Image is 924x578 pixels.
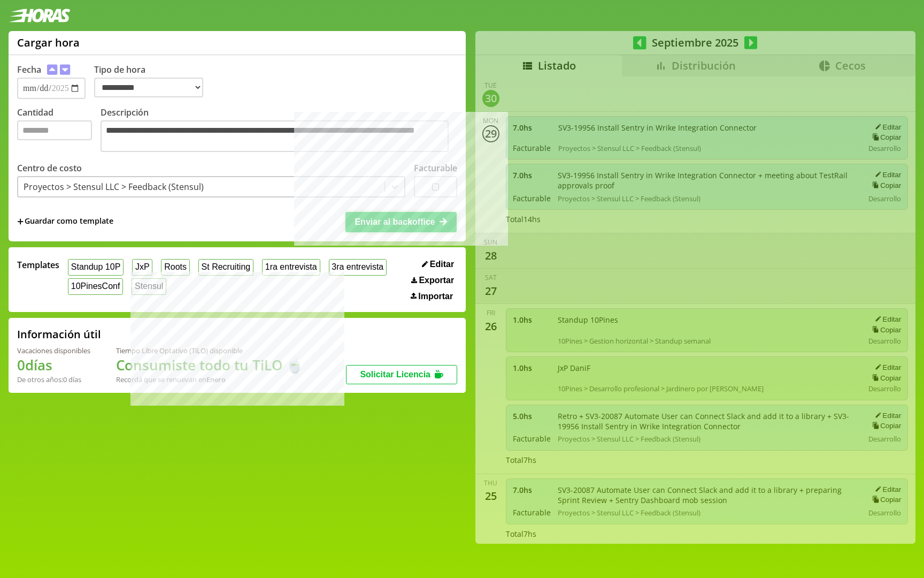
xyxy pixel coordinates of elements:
[17,35,80,50] h1: Cargar hora
[408,275,457,286] button: Exportar
[116,346,303,355] div: Tiempo Libre Optativo (TiLO) disponible
[345,212,457,232] button: Enviar al backoffice
[94,78,203,97] select: Tipo de hora
[419,259,457,270] button: Editar
[9,9,71,22] img: logotipo
[198,259,253,276] button: St Recruiting
[329,259,387,276] button: 3ra entrevista
[94,64,212,99] label: Tipo de hora
[116,375,303,384] div: Recordá que se renuevan en
[17,162,82,174] label: Centro de costo
[262,259,320,276] button: 1ra entrevista
[17,327,101,341] h2: Información útil
[419,276,454,285] span: Exportar
[360,370,430,379] span: Solicitar Licencia
[206,375,226,384] b: Enero
[430,260,454,269] span: Editar
[17,259,59,271] span: Templates
[161,259,189,276] button: Roots
[17,375,90,384] div: De otros años: 0 días
[346,365,457,384] button: Solicitar Licencia
[132,278,166,295] button: Stensul
[17,355,90,375] h1: 0 días
[24,181,204,193] div: Proyectos > Stensul LLC > Feedback (Stensul)
[101,120,449,152] textarea: Descripción
[355,217,435,226] span: Enviar al backoffice
[116,355,303,375] h1: Consumiste todo tu TiLO 🍵
[68,278,123,295] button: 10PinesConf
[17,107,101,155] label: Cantidad
[414,162,457,174] label: Facturable
[68,259,124,276] button: Standup 10P
[17,64,41,75] label: Fecha
[17,216,113,227] span: +Guardar como template
[17,216,24,227] span: +
[17,120,92,140] input: Cantidad
[132,259,152,276] button: JxP
[17,346,90,355] div: Vacaciones disponibles
[418,292,453,301] span: Importar
[101,107,457,155] label: Descripción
